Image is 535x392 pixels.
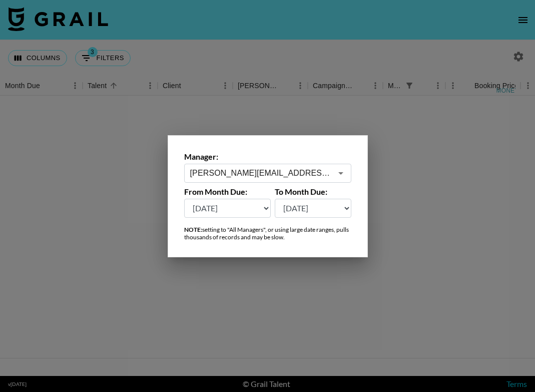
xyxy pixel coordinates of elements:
div: setting to "All Managers", or using large date ranges, pulls thousands of records and may be slow. [184,226,351,241]
button: Open [334,166,348,180]
strong: NOTE: [184,226,202,233]
label: From Month Due: [184,187,271,197]
label: Manager: [184,152,351,162]
label: To Month Due: [275,187,351,197]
